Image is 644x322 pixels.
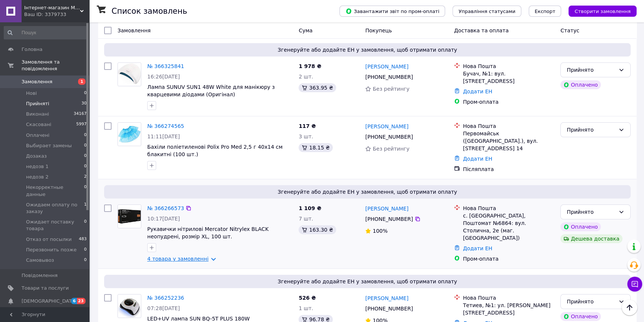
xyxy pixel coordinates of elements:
[299,83,336,92] div: 363.95 ₴
[26,163,48,170] span: недозв 1
[84,153,87,160] span: 0
[560,28,579,33] span: Статус
[463,212,554,242] div: с. [GEOGRAPHIC_DATA], Поштомат №6864: вул. Столична, 2е (маг. [GEOGRAPHIC_DATA])
[458,9,515,14] span: Управління статусами
[299,143,332,152] div: 18.15 ₴
[26,111,49,117] span: Виконані
[118,63,141,86] img: Фото товару
[147,205,184,211] a: № 366266573
[84,184,87,197] span: 0
[569,6,637,17] button: Створити замовлення
[77,298,86,304] span: 23
[107,188,628,196] span: Згенеруйте або додайте ЕН у замовлення, щоб отримати оплату
[622,300,637,315] button: Наверх
[463,255,554,263] div: Пром-оплата
[117,205,141,228] a: Фото товару
[365,28,392,33] span: Покупець
[299,305,313,311] span: 1 шт.
[76,121,87,128] span: 5997
[118,294,141,318] img: Фото товару
[22,272,58,279] span: Повідомлення
[24,11,89,18] div: Ваш ID: 3379733
[117,62,141,86] a: Фото товару
[463,130,554,152] div: Первомайськ ([GEOGRAPHIC_DATA].), вул. [STREET_ADDRESS] 14
[364,214,414,224] div: [PHONE_NUMBER]
[147,256,209,262] a: 4 товара у замовленні
[463,205,554,212] div: Нова Пошта
[365,205,408,212] a: [PERSON_NAME]
[117,122,141,146] a: Фото товару
[84,142,87,149] span: 0
[71,298,77,304] span: 6
[26,132,49,139] span: Оплачені
[84,163,87,170] span: 0
[117,294,141,318] a: Фото товару
[147,123,184,129] a: № 366274565
[84,132,87,139] span: 0
[147,226,268,239] a: Рукавички нітрилові Mercator Nitrylex BLACK неопудрені, розмір XL, 100 шт.
[147,84,275,97] a: Лампа SUNUV SUN1 48W White для манікюру з кварцевими діодами (Оригінал)
[26,90,37,97] span: Нові
[560,80,600,89] div: Оплачено
[78,78,86,85] span: 1
[299,123,316,129] span: 117 ₴
[299,74,313,80] span: 2 шт.
[567,126,615,134] div: Прийнято
[22,285,69,292] span: Товари та послуги
[22,78,52,85] span: Замовлення
[567,297,615,306] div: Прийнято
[22,59,89,72] span: Замовлення та повідомлення
[118,205,141,228] img: Фото товару
[463,245,492,251] a: Додати ЕН
[364,132,414,142] div: [PHONE_NUMBER]
[147,316,249,322] a: LED+UV лампа SUN BQ-5T PLUS 180W
[79,236,87,243] span: 483
[560,222,600,231] div: Оплачено
[26,153,47,160] span: Дозаказ
[84,219,87,232] span: 0
[373,228,387,234] span: 100%
[560,312,600,321] div: Оплачено
[373,146,409,152] span: Без рейтингу
[627,277,642,292] button: Чат з покупцем
[453,6,521,17] button: Управління статусами
[22,298,77,305] span: [DEMOGRAPHIC_DATA]
[561,8,637,14] a: Створити замовлення
[24,4,80,11] span: Інтернет-магазин Mo Most
[26,184,84,197] span: Некорректные данные
[84,174,87,180] span: 2
[84,90,87,97] span: 0
[463,294,554,302] div: Нова Пошта
[117,28,151,33] span: Замовлення
[26,257,54,264] span: Самовывоз
[147,133,180,139] span: 11:11[DATE]
[299,205,321,211] span: 1 109 ₴
[364,303,414,314] div: [PHONE_NUMBER]
[365,294,408,302] a: [PERSON_NAME]
[147,305,180,311] span: 07:28[DATE]
[112,7,187,16] h1: Список замовлень
[299,216,313,222] span: 7 шт.
[26,247,77,253] span: Перезвонить позже
[364,72,414,82] div: [PHONE_NUMBER]
[26,121,51,128] span: Скасовані
[299,133,313,139] span: 3 шт.
[373,86,409,92] span: Без рейтингу
[339,6,445,17] button: Завантажити звіт по пром-оплаті
[345,8,439,15] span: Завантажити звіт по пром-оплаті
[74,111,87,117] span: 34167
[365,63,408,70] a: [PERSON_NAME]
[147,74,180,80] span: 16:26[DATE]
[365,123,408,130] a: [PERSON_NAME]
[26,236,72,243] span: Отказ от посылки
[84,202,87,215] span: 1
[26,219,84,232] span: Ожидает поставку товара
[454,28,509,33] span: Доставка та оплата
[463,70,554,85] div: Бучач, №1: вул. [STREET_ADDRESS]
[107,46,628,54] span: Згенеруйте або додайте ЕН у замовлення, щоб отримати оплату
[463,165,554,173] div: Післяплата
[299,295,316,301] span: 526 ₴
[299,225,336,234] div: 163.30 ₴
